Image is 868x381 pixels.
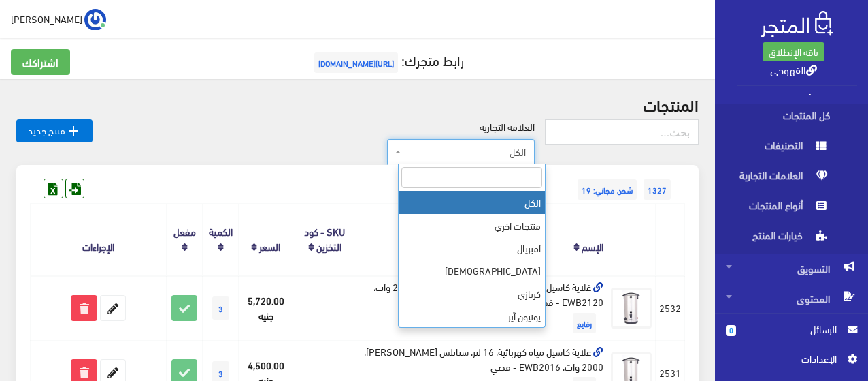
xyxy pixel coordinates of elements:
a: 0 الرسائل [726,322,857,351]
li: [DEMOGRAPHIC_DATA] [399,259,545,281]
span: 3 [212,296,229,320]
label: العلامة التجارية [480,119,535,134]
span: الكل [387,139,535,165]
a: القهوجي [770,59,817,79]
li: كريازي [399,282,545,305]
a: اﻹعدادات [726,351,857,373]
a: كل المنتجات [715,104,868,134]
a: الإسم [582,237,603,256]
a: المحتوى [715,284,868,314]
a: ... [PERSON_NAME] [11,8,106,30]
span: كل المنتجات [726,104,829,134]
iframe: Drift Widget Chat Controller [16,288,68,339]
h2: المنتجات [16,95,699,113]
a: السعر [259,237,280,256]
a: اشتراكك [11,49,70,75]
a: منتج جديد [16,119,93,142]
span: المحتوى [726,284,857,314]
span: 1327 [644,179,671,200]
a: رابط متجرك:[URL][DOMAIN_NAME] [311,47,464,72]
span: 0 [726,325,736,336]
li: يونيون آير [399,305,545,327]
span: خيارات المنتج [726,224,829,254]
input: بحث... [545,119,699,145]
a: أنواع المنتجات [715,194,868,224]
img: . [761,11,833,37]
a: خيارات المنتج [715,224,868,254]
span: التسويق [726,254,857,284]
span: [PERSON_NAME] [11,10,82,27]
i:  [65,123,82,139]
a: SKU - كود التخزين [304,222,345,256]
span: الرسائل [747,322,837,337]
span: أنواع المنتجات [726,194,829,224]
span: [URL][DOMAIN_NAME] [314,52,398,73]
li: امبريال [399,237,545,259]
img: ... [84,9,106,31]
li: منتجات اخري [399,214,545,237]
li: الكل [399,191,545,213]
span: رفايع [573,313,596,333]
a: العلامات التجارية [715,164,868,194]
span: التصنيفات [726,134,829,164]
span: اﻹعدادات [737,351,836,366]
img: ghlay-myah-khrbayy-20-ltr-stanls-styl-2100-oat-ewb2120-fdy.jpg [611,288,652,329]
td: غلاية كاسيل مياه كهربائية، 20 لتر، ستانلس ستيل، 2100 وات، EWB2120 - فضي [356,275,607,340]
span: العلامات التجارية [726,164,829,194]
a: التصنيفات [715,134,868,164]
a: باقة الإنطلاق [763,42,824,61]
span: شحن مجاني: 19 [578,179,637,200]
span: الكل [404,145,526,159]
th: الإجراءات [31,204,167,275]
a: الكمية [209,222,233,241]
td: 2532 [656,275,685,340]
a: مفعل [173,222,196,241]
td: 5,720.00 جنيه [239,275,293,340]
